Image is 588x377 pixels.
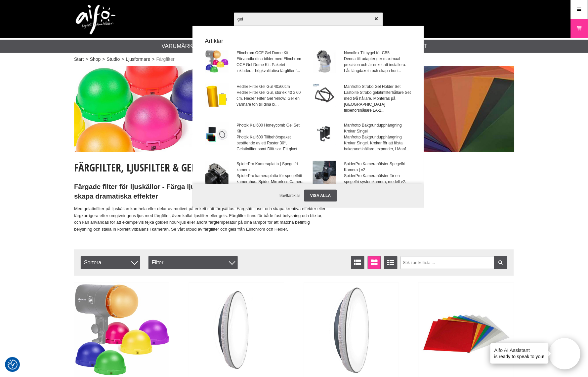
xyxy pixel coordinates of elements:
span: Novoflex Tiltbygel för CB5 [344,50,411,56]
a: Manfrotto Bakgrundupphängning Krokar SingelManfrotto Bakgrundupphängning Krokar Singel. Krokar fö... [309,118,415,156]
span: SpiderPro kameraplatta för spegelfritt kamerahus. Spider Mirrorless Camera Plate är lätt och håll... [237,173,304,191]
a: Novoflex Tiltbygel för CB5Denna tilt adapter ger maximaal precision och är enkel att installera. ... [309,46,415,79]
span: Manfrotto Bakgrundupphängning Krokar Singel. Krokar för att fästa bakgrundshållare, expander, i M... [344,134,411,152]
span: Phottix Kali600 Tillbehörspaket bestående av ett Raster 30°, Gelatinfilter samt Diffusor. Ett giv... [237,134,304,152]
a: Manfrotto Strobo Gel Holder SetLastolite Strobo gelatinfilterhållare Set med två hållare. Montera... [309,80,415,118]
span: Förvandla dina bilder med Elinchrom OCF Gel Dome Kit. Paketet inkluderar högkvalitativa färgfilte... [237,56,304,74]
img: el25112-002.jpg [205,50,229,73]
span: Elinchrom OCF Gel Dome Kit [237,50,304,56]
strong: Artiklar [201,37,416,46]
span: 9 [286,193,288,198]
span: Denna tilt adapter ger maximaal precision och är enkel att installera. Lås längdaxeln och skapa h... [344,56,411,74]
button: Samtyckesinställningar [8,359,18,371]
a: SpiderPro Kamerahölster Spegelfri Kamera | v2SpiderPro Kamerahölster för en spegelfri systemkamer... [309,157,415,195]
span: SpiderPro Kamerahölster för en spegelfri systemkamera, modell v2. SpiderPro Single Camera System ... [344,173,411,191]
a: Visa alla [304,190,337,202]
span: Manfrotto Strobo Gel Holder Set [344,84,411,90]
img: sg250-001.jpg [313,161,336,184]
span: 9 [279,193,282,198]
a: Varumärken [162,42,201,51]
a: Phottix Kali600 Honeycomb Gel Set KitPhottix Kali600 Tillbehörspaket bestående av ett Raster 30°,... [201,118,308,156]
span: Phottix Kali600 Honeycomb Gel Set Kit [237,122,304,134]
a: Elinchrom OCF Gel Dome KitFörvandla dina bilder med Elinchrom OCF Gel Dome Kit. Paketet inkludera... [201,46,308,79]
input: Sök produkter ... [234,7,383,30]
a: Hedler Filter Gel Gul 40x60cmHedler Filter Gel Gul, storlek 40 x 60 cm. Hedler Filter Gel Yellow:... [201,80,308,118]
span: Hedler Filter Gel Gul 40x60cm [237,84,304,90]
span: av [282,193,286,198]
span: artiklar [288,193,300,198]
img: no-cb5tqm-001.jpg [313,50,336,73]
img: he1135.jpg [205,84,229,107]
img: logo.png [76,5,115,35]
span: SpiderPro Kameraplatta | Spegelfri kamera [237,161,304,173]
img: ph20900.jpg [205,122,229,145]
span: Hedler Filter Gel Gul, storlek 40 x 60 cm. Hedler Filter Gel Yellow: Ger en varmare ton till dina... [237,90,304,107]
a: SpiderPro Kameraplatta | Spegelfri kameraSpiderPro kameraplatta för spegelfritt kamerahus. Spider... [201,157,308,195]
img: ma059.jpg [313,122,336,145]
img: Revisit consent button [8,360,18,370]
span: Lastolite Strobo gelatinfilterhållare Set med två hållare. Monteras på [GEOGRAPHIC_DATA] tillbehö... [344,90,411,113]
img: la2603_01.jpg [313,84,336,107]
span: Manfrotto Bakgrundupphängning Krokar Singel [344,122,411,134]
img: sg156-001.jpg [205,161,229,184]
span: SpiderPro Kamerahölster Spegelfri Kamera | v2 [344,161,411,173]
